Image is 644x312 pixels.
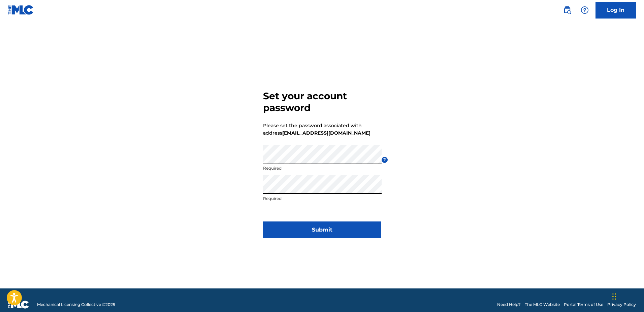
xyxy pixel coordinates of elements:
[595,2,636,19] a: Log In
[525,302,560,308] a: The MLC Website
[263,165,382,171] p: Required
[497,302,521,308] a: Need Help?
[564,302,603,308] a: Portal Terms of Use
[263,90,381,114] h3: Set your account password
[263,221,381,238] button: Submit
[382,157,388,163] span: ?
[581,6,589,14] img: help
[563,6,571,14] img: search
[263,122,371,137] p: Please set the password associated with address
[578,3,591,17] div: Help
[37,302,115,308] span: Mechanical Licensing Collective © 2025
[263,196,382,202] p: Required
[612,286,616,307] div: Drag
[610,280,644,312] iframe: Chat Widget
[560,3,574,17] a: Public Search
[8,301,29,309] img: logo
[607,302,636,308] a: Privacy Policy
[8,5,34,15] img: MLC Logo
[282,130,371,136] strong: [EMAIL_ADDRESS][DOMAIN_NAME]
